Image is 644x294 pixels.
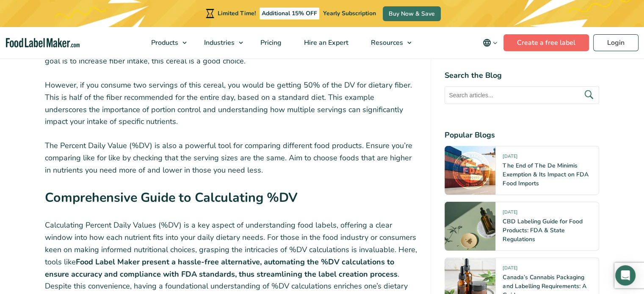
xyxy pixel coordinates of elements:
strong: Food Label Maker present a hassle-free alternative, automating the %DV calculations to ensure acc... [45,257,398,279]
span: Additional 15% OFF [260,8,319,19]
input: Search articles... [445,86,599,104]
a: Buy Now & Save [383,6,441,21]
a: The End of The De Minimis Exemption & Its Impact on FDA Food Imports [503,161,588,187]
a: Pricing [249,27,291,58]
span: [DATE] [503,209,517,218]
a: CBD Labeling Guide for Food Products: FDA & State Regulations [503,217,582,243]
strong: Comprehensive Guide to Calculating %DV [45,189,298,206]
p: The Percent Daily Value (%DV) is also a powerful tool for comparing different food products. Ensu... [45,140,417,176]
a: Industries [193,27,247,58]
span: Industries [202,38,235,47]
a: Resources [360,27,416,58]
span: Hire an Expert [301,38,349,47]
p: However, if you consume two servings of this cereal, you would be getting 50% of the DV for dieta... [45,79,417,128]
span: Yearly Subscription [323,9,376,17]
span: Limited Time! [218,9,256,17]
span: [DATE] [503,153,517,162]
span: Pricing [258,38,282,47]
span: [DATE] [503,264,517,274]
h4: Search the Blog [445,69,599,81]
a: Hire an Expert [293,27,358,58]
span: Products [149,38,179,47]
a: Products [140,27,191,58]
a: Login [593,34,638,51]
a: Create a free label [503,34,589,51]
span: Resources [368,38,404,47]
h4: Popular Blogs [445,129,599,140]
div: Open Intercom Messenger [615,265,636,286]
